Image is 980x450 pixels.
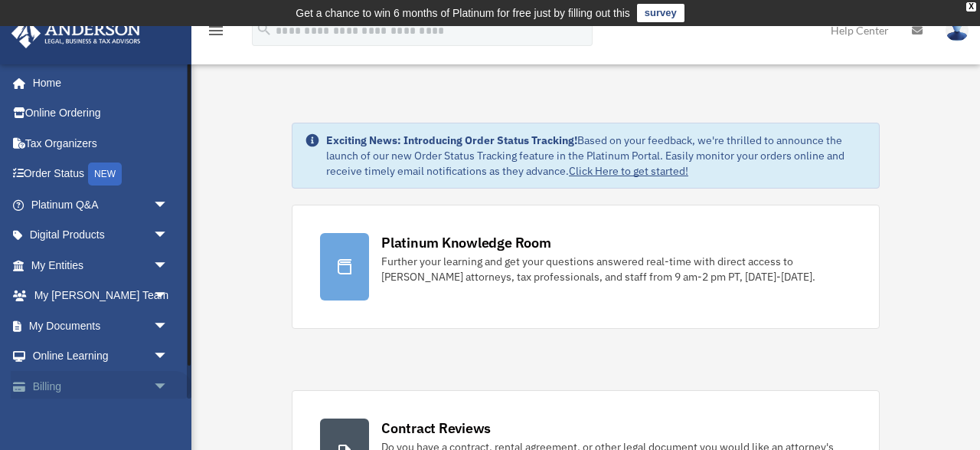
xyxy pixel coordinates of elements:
[381,419,491,438] div: Contract Reviews
[256,21,273,38] i: search
[11,159,191,190] a: Order StatusNEW
[381,254,851,284] div: Further your learning and get your questions answered real-time with direct access to [PERSON_NAM...
[11,220,191,251] a: Digital Productsarrow_drop_down
[153,371,184,402] span: arrow_drop_down
[153,310,184,342] span: arrow_drop_down
[966,2,976,11] div: close
[296,4,630,22] div: Get a chance to win 6 months of Platinum for free just by filling out this
[569,164,688,178] a: Click Here to get started!
[11,98,191,129] a: Online Ordering
[11,371,191,402] a: Billingarrow_drop_down
[11,250,191,281] a: My Entitiesarrow_drop_down
[153,341,184,373] span: arrow_drop_down
[153,250,184,281] span: arrow_drop_down
[207,27,225,40] a: menu
[7,18,145,48] img: Anderson Advisors Platinum Portal
[11,341,191,372] a: Online Learningarrow_drop_down
[11,310,191,341] a: My Documentsarrow_drop_down
[11,67,184,98] a: Home
[326,133,867,179] div: Based on your feedback, we're thrilled to announce the launch of our new Order Status Tracking fe...
[153,220,184,251] span: arrow_drop_down
[207,21,225,40] i: menu
[946,19,969,41] img: User Pic
[637,4,684,22] a: survey
[292,205,880,329] a: Platinum Knowledge Room Further your learning and get your questions answered real-time with dire...
[11,281,191,311] a: My [PERSON_NAME] Teamarrow_drop_down
[153,189,184,221] span: arrow_drop_down
[11,189,191,220] a: Platinum Q&Aarrow_drop_down
[326,133,577,147] strong: Exciting News: Introducing Order Status Tracking!
[153,281,184,312] span: arrow_drop_down
[88,163,122,186] div: NEW
[11,128,191,159] a: Tax Organizers
[381,233,551,252] div: Platinum Knowledge Room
